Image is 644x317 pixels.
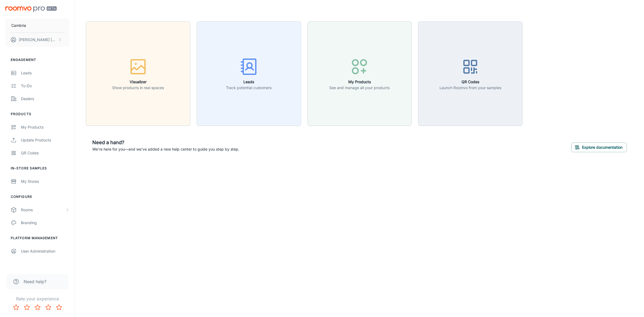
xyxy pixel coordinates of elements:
[571,143,627,152] button: Explore documentation
[197,21,301,126] button: LeadsTrack potential customers
[19,37,57,43] p: [PERSON_NAME] [PERSON_NAME]
[21,96,69,102] div: Dealers
[21,124,69,130] div: My Products
[329,85,390,91] p: See and manage all your products
[226,85,272,91] p: Track potential customers
[112,79,164,85] h6: Visualizer
[226,79,272,85] h6: Leads
[418,21,522,126] button: QR CodesLaunch Roomvo from your samples
[5,6,57,12] img: Roomvo PRO Beta
[86,21,190,126] button: VisualizerShow products in real spaces
[21,137,69,143] div: Update Products
[21,150,69,156] div: QR Codes
[21,83,69,89] div: To-do
[418,71,522,76] a: QR CodesLaunch Roomvo from your samples
[5,19,69,32] button: Cambria
[440,85,501,91] p: Launch Roomvo from your samples
[440,79,501,85] h6: QR Codes
[197,71,301,76] a: LeadsTrack potential customers
[21,70,69,76] div: Leads
[308,21,412,126] button: My ProductsSee and manage all your products
[21,178,69,184] div: My Stores
[92,139,239,146] h6: Need a hand?
[112,85,164,91] p: Show products in real spaces
[11,23,26,28] p: Cambria
[92,146,239,152] p: We're here for you—and we've added a new help center to guide you step by step.
[329,79,390,85] h6: My Products
[571,144,627,150] a: Explore documentation
[308,71,412,76] a: My ProductsSee and manage all your products
[5,33,69,47] button: [PERSON_NAME] [PERSON_NAME]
